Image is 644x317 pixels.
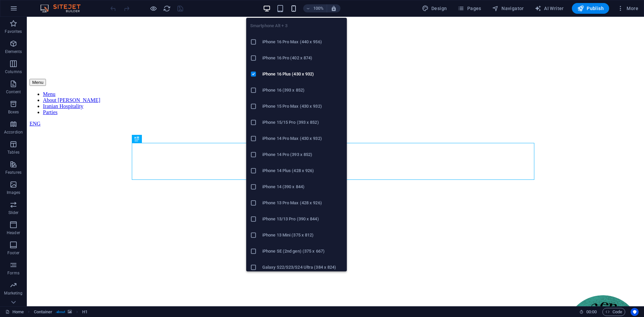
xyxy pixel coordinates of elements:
button: Pages [455,3,484,14]
h6: Session time [579,308,597,316]
h6: iPhone 13/13 Pro (390 x 844) [262,215,343,223]
button: Usercentrics [631,308,639,316]
span: More [617,5,638,12]
p: Elements [5,49,22,54]
h6: iPhone 16 Plus (430 x 932) [262,70,343,78]
button: Design [419,3,450,14]
h6: iPhone 14 Plus (428 x 926) [262,167,343,175]
span: Click to select. Double-click to edit [34,308,53,316]
span: . about [55,308,65,316]
p: Content [6,89,21,95]
h6: iPhone 14 Pro (393 x 852) [262,151,343,159]
p: Slider [8,210,19,215]
div: Design (Ctrl+Alt+Y) [419,3,450,14]
span: Pages [458,5,481,12]
p: Images [7,190,20,195]
h6: iPhone 14 Pro Max (430 x 932) [262,135,343,143]
i: Reload page [163,5,171,12]
p: Features [5,170,21,175]
h6: 100% [313,4,324,12]
button: 100% [303,4,327,12]
h6: iPhone 16 Pro (402 x 874) [262,54,343,62]
span: Click to select. Double-click to edit [82,308,88,316]
p: Tables [7,150,19,155]
h6: iPhone 13 Mini (375 x 812) [262,231,343,239]
i: On resize automatically adjust zoom level to fit chosen device. [331,5,337,11]
i: This element contains a background [68,310,72,314]
p: Header [7,230,20,235]
h6: iPhone 15/15 Pro (393 x 852) [262,118,343,126]
h6: iPhone 13 Pro Max (428 x 926) [262,199,343,207]
p: Favorites [5,29,22,34]
span: Code [605,308,622,316]
img: Editor Logo [39,4,89,12]
button: More [614,3,641,14]
span: : [591,309,592,314]
span: AI Writer [535,5,564,12]
button: AI Writer [532,3,567,14]
span: Navigator [492,5,524,12]
button: Navigator [489,3,527,14]
h6: iPhone 15 Pro Max (430 x 932) [262,102,343,110]
span: Publish [577,5,604,12]
p: Columns [5,69,22,74]
button: Code [602,308,625,316]
p: Boxes [8,109,19,115]
p: Footer [7,250,19,256]
nav: breadcrumb [34,308,88,316]
span: Design [422,5,447,12]
p: Forms [7,270,19,276]
h6: iPhone SE (2nd gen) (375 x 667) [262,247,343,255]
p: Accordion [4,129,23,135]
h6: iPhone 16 (393 x 852) [262,86,343,94]
h6: iPhone 14 (390 x 844) [262,183,343,191]
h6: iPhone 16 Pro Max (440 x 956) [262,38,343,46]
button: Publish [572,3,609,14]
a: Click to cancel selection. Double-click to open Pages [5,308,24,316]
span: 00 00 [586,308,597,316]
button: Click here to leave preview mode and continue editing [149,4,157,12]
button: reload [163,4,171,12]
h6: Galaxy S22/S23/S24 Ultra (384 x 824) [262,263,343,271]
p: Marketing [4,290,22,296]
